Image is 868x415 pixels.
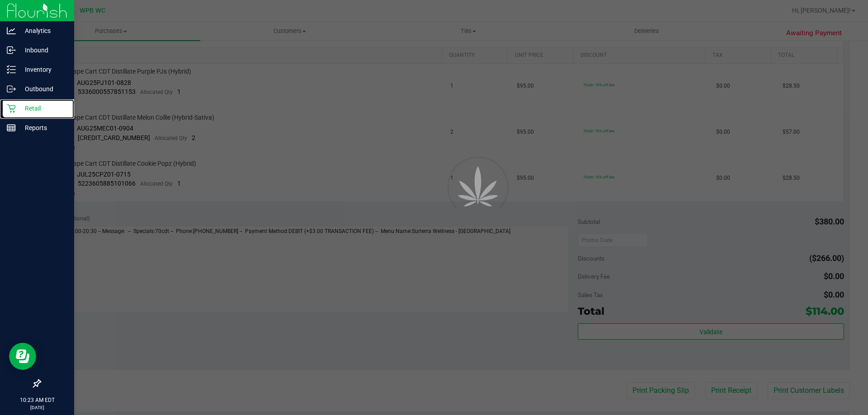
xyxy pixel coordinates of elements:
[4,404,70,411] p: [DATE]
[4,396,70,404] p: 10:23 AM EDT
[7,84,16,93] inline-svg: Outbound
[7,26,16,35] inline-svg: Analytics
[16,122,70,133] p: Reports
[16,103,70,114] p: Retail
[7,104,16,113] inline-svg: Retail
[16,45,70,56] p: Inbound
[7,65,16,74] inline-svg: Inventory
[7,123,16,132] inline-svg: Reports
[7,46,16,55] inline-svg: Inbound
[16,64,70,75] p: Inventory
[16,84,70,94] p: Outbound
[16,25,70,36] p: Analytics
[9,343,36,370] iframe: Resource center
